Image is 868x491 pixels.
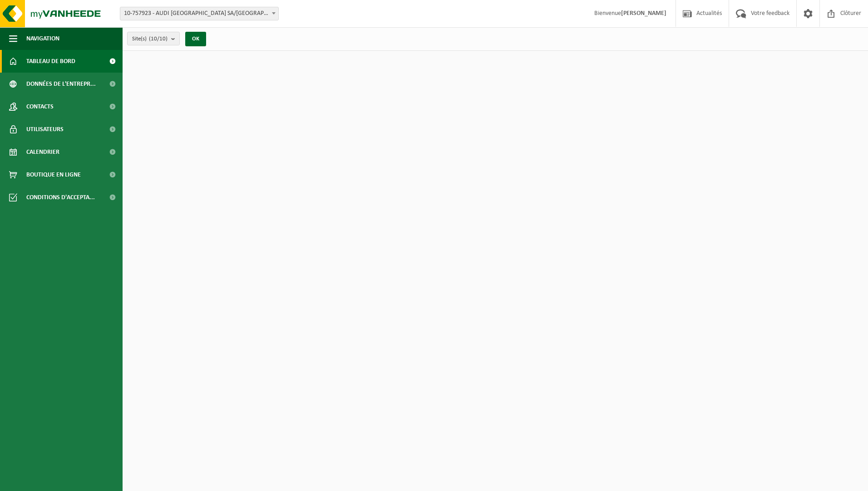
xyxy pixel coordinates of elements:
count: (10/10) [149,36,168,42]
span: Calendrier [26,141,59,163]
span: Conditions d'accepta... [26,186,95,209]
strong: [PERSON_NAME] [621,10,666,17]
span: 10-757923 - AUDI BRUSSELS SA/NV - VORST [120,7,279,20]
span: Contacts [26,95,54,118]
span: Boutique en ligne [26,163,81,186]
button: Site(s)(10/10) [127,32,180,45]
span: Tableau de bord [26,50,75,73]
span: Site(s) [132,32,168,46]
span: Données de l'entrepr... [26,73,96,95]
span: 10-757923 - AUDI BRUSSELS SA/NV - VORST [120,7,278,20]
button: OK [185,32,206,46]
span: Utilisateurs [26,118,64,141]
span: Navigation [26,27,59,50]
